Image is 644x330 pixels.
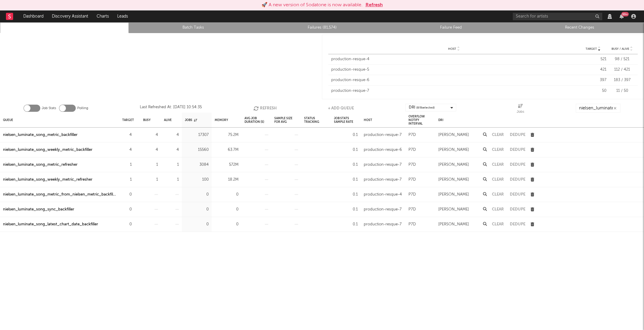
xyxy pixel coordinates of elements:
[215,161,239,168] div: 572M
[334,176,358,183] div: 0.1
[609,77,635,83] div: 183 / 397
[580,67,606,73] div: 421
[334,221,358,228] div: 0.1
[331,67,577,73] div: production-resque-5
[122,114,134,126] div: Target
[448,47,456,51] span: Host
[409,104,435,111] div: DRI
[331,56,577,62] div: production-resque-4
[334,131,358,139] div: 0.1
[438,206,469,213] div: [PERSON_NAME]
[364,191,402,198] div: production-resque-4
[185,114,197,126] div: Jobs
[390,24,512,31] a: Failure Feed
[612,47,629,51] span: Busy / Alive
[164,161,179,168] div: 1
[492,133,504,137] button: Clear
[331,88,577,94] div: production-resque-7
[3,176,92,183] div: nielsen_luminate_song_weekly_metric_refresher
[113,10,132,22] a: Leads
[328,104,354,113] button: + Add Queue
[122,206,132,213] div: 0
[244,114,268,126] div: Avg Job Duration (s)
[185,221,209,228] div: 0
[334,161,358,168] div: 0.1
[185,146,209,154] div: 15560
[215,221,239,228] div: 0
[510,207,525,211] button: Dedupe
[438,146,469,154] div: [PERSON_NAME]
[122,131,132,139] div: 4
[580,56,606,62] div: 521
[438,221,469,228] div: [PERSON_NAME]
[3,114,13,126] div: Queue
[364,221,402,228] div: production-resque-7
[215,206,239,213] div: 0
[492,163,504,167] button: Clear
[580,88,606,94] div: 50
[122,221,132,228] div: 0
[3,206,74,213] a: nielsen_luminate_song_sync_backfiller
[331,77,577,83] div: production-resque-6
[586,47,597,51] span: Target
[408,176,416,183] div: P7D
[364,161,402,168] div: production-resque-7
[185,191,209,198] div: 0
[620,14,624,19] button: 99+
[261,24,383,31] a: Failures (81,574)
[517,104,524,115] div: Jobs
[510,178,525,182] button: Dedupe
[77,105,88,112] label: Polling
[19,10,48,22] a: Dashboard
[122,191,132,198] div: 0
[408,146,416,154] div: P7D
[364,206,402,213] div: production-resque-7
[517,108,524,115] div: Jobs
[510,193,525,196] button: Dedupe
[334,191,358,198] div: 0.1
[122,161,132,168] div: 1
[416,104,435,111] span: ( 8 / 8 selected)
[140,104,202,113] div: Last Refreshed At: [DATE] 10:54:35
[364,176,402,183] div: production-resque-7
[510,163,525,167] button: Dedupe
[274,114,298,126] div: Sample Size For Avg
[492,207,504,211] button: Clear
[122,176,132,183] div: 1
[492,178,504,182] button: Clear
[438,176,469,183] div: [PERSON_NAME]
[510,222,525,226] button: Dedupe
[253,104,277,113] button: Refresh
[132,24,254,31] a: Batch Tasks
[334,206,358,213] div: 0.1
[408,161,416,168] div: P7D
[3,191,116,198] div: nielsen_luminate_song_metric_from_nielsen_metric_backfiller
[215,176,239,183] div: 18.2M
[185,206,209,213] div: 0
[609,67,635,73] div: 112 / 421
[3,24,126,31] a: Queue Stats
[438,161,469,168] div: [PERSON_NAME]
[3,161,78,168] div: nielsen_luminate_song_metric_refresher
[3,131,78,139] a: nielsen_luminate_song_metric_backfiller
[143,146,158,154] div: 4
[215,191,239,198] div: 0
[3,221,98,228] a: nielsen_luminate_song_latest_chart_date_backfiller
[513,13,602,20] input: Search for artists
[510,133,525,137] button: Dedupe
[215,146,239,154] div: 63.7M
[164,146,179,154] div: 4
[438,114,443,126] div: DRI
[48,10,92,22] a: Discovery Assistant
[143,114,151,126] div: Busy
[164,131,179,139] div: 4
[609,88,635,94] div: 11 / 50
[334,146,358,154] div: 0.1
[580,77,606,83] div: 397
[3,146,92,154] a: nielsen_luminate_song_weekly_metric_backfiller
[364,114,372,126] div: Host
[510,148,525,152] button: Dedupe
